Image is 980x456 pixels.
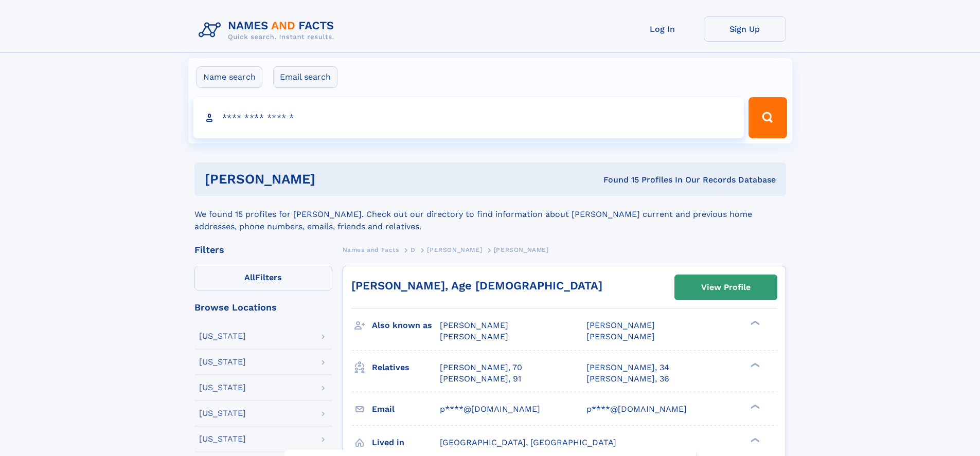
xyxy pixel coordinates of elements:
[440,373,521,385] a: [PERSON_NAME], 91
[586,320,655,330] span: [PERSON_NAME]
[748,403,760,410] div: ❯
[205,173,459,186] h1: [PERSON_NAME]
[427,246,482,253] span: [PERSON_NAME]
[586,362,669,373] a: [PERSON_NAME], 34
[273,66,337,88] label: Email search
[194,196,786,233] div: We found 15 profiles for [PERSON_NAME]. Check out our directory to find information about [PERSON...
[440,362,522,373] a: [PERSON_NAME], 70
[343,243,399,256] a: Names and Facts
[372,400,440,418] h3: Email
[194,16,343,44] img: Logo Names and Facts
[427,243,482,256] a: [PERSON_NAME]
[199,332,246,340] div: [US_STATE]
[459,174,776,186] div: Found 15 Profiles In Our Records Database
[199,384,246,392] div: [US_STATE]
[411,246,416,253] span: D
[748,320,760,326] div: ❯
[194,303,332,312] div: Browse Locations
[199,358,246,366] div: [US_STATE]
[621,16,704,42] a: Log In
[586,332,655,341] span: [PERSON_NAME]
[704,16,786,42] a: Sign Up
[194,245,332,254] div: Filters
[411,243,416,256] a: D
[199,435,246,443] div: [US_STATE]
[440,320,508,330] span: [PERSON_NAME]
[586,373,669,385] a: [PERSON_NAME], 36
[440,437,616,447] span: [GEOGRAPHIC_DATA], [GEOGRAPHIC_DATA]
[749,97,787,138] button: Search Button
[701,276,751,299] div: View Profile
[440,332,508,341] span: [PERSON_NAME]
[199,409,246,417] div: [US_STATE]
[193,97,744,138] input: search input
[748,436,760,443] div: ❯
[351,279,602,292] a: [PERSON_NAME], Age [DEMOGRAPHIC_DATA]
[372,317,440,334] h3: Also known as
[494,246,549,253] span: [PERSON_NAME]
[372,359,440,376] h3: Relatives
[675,275,777,300] a: View Profile
[194,266,332,290] label: Filters
[748,361,760,368] div: ❯
[244,272,255,282] span: All
[197,66,262,88] label: Name search
[372,434,440,451] h3: Lived in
